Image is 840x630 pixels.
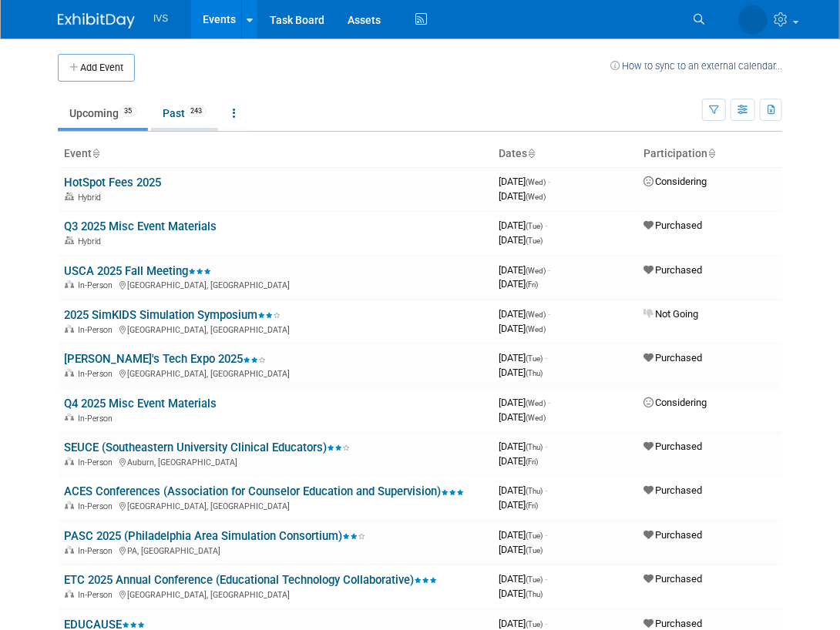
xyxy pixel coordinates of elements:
[545,529,547,541] span: -
[526,487,543,495] span: (Thu)
[64,455,486,467] div: Auburn, [GEOGRAPHIC_DATA]
[526,354,543,363] span: (Tue)
[526,546,543,555] span: (Tue)
[151,99,218,128] a: Past243
[707,147,715,159] a: Sort by Participation Type
[526,590,543,598] span: (Thu)
[643,484,702,496] span: Purchased
[64,499,486,511] div: [GEOGRAPHIC_DATA], [GEOGRAPHIC_DATA]
[499,264,550,276] span: [DATE]
[526,457,538,466] span: (Fri)
[527,147,535,159] a: Sort by Start Date
[643,219,702,231] span: Purchased
[643,529,702,541] span: Purchased
[526,266,546,275] span: (Wed)
[499,323,546,334] span: [DATE]
[64,352,266,366] a: [PERSON_NAME]'s Tech Expo 2025
[64,278,486,290] div: [GEOGRAPHIC_DATA], [GEOGRAPHIC_DATA]
[64,441,350,454] a: SEUCE (Southeastern University Clinical Educators)
[499,618,547,629] span: [DATE]
[499,352,547,364] span: [DATE]
[637,141,782,167] th: Participation
[65,457,74,465] img: In-Person Event
[499,544,543,555] span: [DATE]
[65,414,74,421] img: In-Person Event
[65,236,74,244] img: Hybrid Event
[738,5,768,35] img: Justin Sherman
[78,501,117,511] span: In-Person
[526,414,546,422] span: (Wed)
[64,264,211,278] a: USCA 2025 Fall Meeting
[64,397,217,411] a: Q4 2025 Misc Event Materials
[78,414,117,424] span: In-Person
[65,193,74,200] img: Hybrid Event
[499,308,550,320] span: [DATE]
[499,573,547,585] span: [DATE]
[526,193,546,201] span: (Wed)
[499,499,538,511] span: [DATE]
[526,280,538,289] span: (Fri)
[64,544,486,556] div: PA, [GEOGRAPHIC_DATA]
[526,399,546,407] span: (Wed)
[499,411,546,423] span: [DATE]
[526,531,543,540] span: (Tue)
[610,60,782,72] a: How to sync to an external calendar...
[58,54,135,82] button: Add Event
[545,618,547,629] span: -
[499,278,538,290] span: [DATE]
[545,441,547,452] span: -
[643,308,698,320] span: Not Going
[65,546,74,554] img: In-Person Event
[499,176,550,187] span: [DATE]
[153,13,168,24] span: IVS
[643,264,702,276] span: Purchased
[545,484,547,496] span: -
[499,219,547,231] span: [DATE]
[65,590,74,598] img: In-Person Event
[499,529,547,541] span: [DATE]
[499,397,550,408] span: [DATE]
[58,99,148,128] a: Upcoming35
[78,590,117,600] span: In-Person
[58,141,492,167] th: Event
[499,441,547,452] span: [DATE]
[643,573,702,585] span: Purchased
[64,484,464,498] a: ACES Conferences (Association for Counselor Education and Supervision)
[643,352,702,364] span: Purchased
[499,190,546,202] span: [DATE]
[499,234,543,246] span: [DATE]
[526,222,543,230] span: (Tue)
[65,280,74,288] img: In-Person Event
[78,236,106,246] span: Hybrid
[499,484,547,496] span: [DATE]
[526,501,538,510] span: (Fri)
[499,367,543,378] span: [DATE]
[526,443,543,451] span: (Thu)
[78,457,117,467] span: In-Person
[643,176,707,187] span: Considering
[548,176,550,187] span: -
[58,13,135,28] img: ExhibitDay
[526,575,543,584] span: (Tue)
[526,369,543,377] span: (Thu)
[64,367,486,379] div: [GEOGRAPHIC_DATA], [GEOGRAPHIC_DATA]
[526,178,546,186] span: (Wed)
[499,455,538,467] span: [DATE]
[64,176,161,189] a: HotSpot Fees 2025
[526,236,543,245] span: (Tue)
[548,308,550,320] span: -
[78,193,106,203] span: Hybrid
[65,369,74,377] img: In-Person Event
[643,397,707,408] span: Considering
[186,106,207,117] span: 243
[119,106,136,117] span: 35
[78,369,117,379] span: In-Person
[78,280,117,290] span: In-Person
[499,588,543,599] span: [DATE]
[643,441,702,452] span: Purchased
[65,325,74,333] img: In-Person Event
[64,573,437,587] a: ETC 2025 Annual Conference (Educational Technology Collaborative)
[526,310,546,319] span: (Wed)
[64,529,365,543] a: PASC 2025 (Philadelphia Area Simulation Consortium)
[492,141,637,167] th: Dates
